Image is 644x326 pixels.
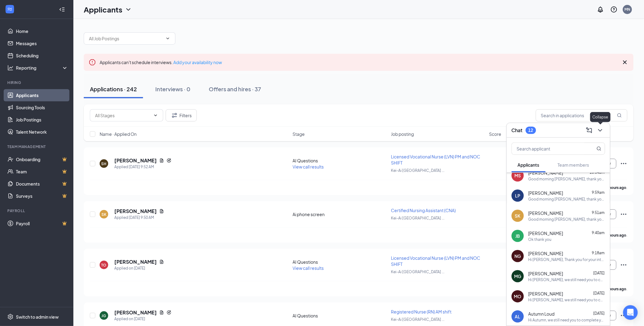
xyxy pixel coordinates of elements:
svg: Document [159,209,164,214]
div: Applied [DATE] 9:52 AM [114,164,171,170]
div: Hi [PERSON_NAME], we still need you to complete your screening call for your application with Kei... [528,277,605,282]
svg: ChevronDown [165,36,170,41]
div: Hi [PERSON_NAME], we still need you to complete your screening call for your application with Kei... [528,297,605,302]
div: LP [515,193,521,199]
span: 9:51am [592,210,605,215]
a: PayrollCrown [16,217,68,230]
span: [PERSON_NAME] [528,291,563,297]
span: [PERSON_NAME] [528,170,563,176]
a: Add your availability now [173,60,222,65]
span: Licensed Vocational Nurse (LVN) PM and NOC SHIFT [391,154,480,165]
div: AI Questions [293,313,388,319]
div: Hi Autumn, we still need you to complete your screening call for your application with Kei-Ai [GE... [528,317,605,323]
div: SK [101,212,106,217]
div: JG [102,313,106,318]
span: Kei-Ai [GEOGRAPHIC_DATA] ... [391,216,444,220]
svg: Reapply [167,158,171,163]
svg: MagnifyingGlass [617,113,622,118]
span: Job posting [391,131,414,137]
a: OnboardingCrown [16,153,68,165]
div: AL [515,313,521,320]
span: [DATE] [594,271,605,275]
div: Payroll [7,208,67,213]
svg: Filter [171,112,178,119]
div: Offers and hires · 37 [209,85,261,93]
span: 9:18am [592,251,605,255]
svg: Settings [7,314,13,320]
input: Search in applications [536,109,627,121]
div: AI Questions [293,259,388,265]
div: 12 [528,128,533,133]
span: View call results [293,265,324,271]
a: Home [16,25,68,37]
input: Search applicant [512,143,584,154]
span: [DATE] [594,311,605,316]
span: 10:04am [590,170,605,175]
svg: QuestionInfo [610,6,618,13]
a: Messages [16,37,68,49]
h1: Applicants [84,4,122,15]
div: Good morning [PERSON_NAME], thank you for your interest in our open LVN position here at Kei Ai L... [528,197,605,202]
span: [PERSON_NAME] [528,190,563,196]
a: Talent Network [16,126,68,138]
a: Applicants [16,89,68,101]
span: Team members [558,162,589,168]
div: Applications · 242 [90,85,137,93]
div: Ok thank you [528,237,552,242]
div: Applied on [DATE] [114,316,171,322]
span: Applicants can't schedule interviews. [100,60,222,65]
div: SH [101,161,107,166]
div: Team Management [7,144,67,149]
svg: Document [159,259,164,264]
svg: Error [89,59,96,66]
svg: Ellipses [620,211,627,218]
span: Registered Nurse (RN) AM shift [391,309,451,314]
span: 9:59am [592,190,605,195]
span: Kei-Ai [GEOGRAPHIC_DATA] ... [391,168,444,173]
span: Certified Nursing Assistant (CNA) [391,208,456,213]
span: Applicants [518,162,539,168]
svg: ChevronDown [153,113,158,118]
div: Collapse [590,112,611,122]
h3: Chat [512,127,523,134]
svg: Analysis [7,65,13,71]
div: MS [515,172,521,179]
div: MG [514,273,521,279]
div: MN [625,7,631,12]
svg: Document [159,310,164,315]
div: Good morning [PERSON_NAME], thank you for your interest in our open CNA position here at Kei Ai L... [528,217,605,222]
span: View call results [293,164,324,169]
a: SurveysCrown [16,190,68,202]
span: Kei-Ai [GEOGRAPHIC_DATA] ... [391,270,444,274]
input: All Stages [95,112,151,119]
button: ChevronDown [595,125,605,135]
svg: ComposeMessage [586,127,593,134]
input: All Job Postings [89,35,163,42]
svg: Document [159,158,164,163]
svg: Collapse [59,6,65,13]
div: Hi [PERSON_NAME], Thank you for your interest in Kei-Ai [GEOGRAPHIC_DATA]. Do you have a current ... [528,257,605,262]
span: [PERSON_NAME] [528,230,563,236]
div: JB [516,233,520,239]
button: Filter Filters [166,109,197,121]
div: AI Questions [293,158,388,164]
div: Switch to admin view [16,314,59,320]
div: MO [514,293,521,299]
span: Stage [293,131,305,137]
span: [PERSON_NAME] [528,250,563,256]
svg: Notifications [597,6,604,13]
div: Open Intercom Messenger [623,305,638,320]
svg: Ellipses [620,160,627,167]
a: DocumentsCrown [16,178,68,190]
span: Score [489,131,502,137]
div: Applied [DATE] 9:50 AM [114,215,164,221]
h5: [PERSON_NAME] [114,157,157,164]
svg: Ellipses [620,261,627,269]
svg: WorkstreamLogo [7,6,13,12]
span: Kei-Ai [GEOGRAPHIC_DATA] ... [391,317,444,322]
button: ComposeMessage [584,125,594,135]
a: Scheduling [16,49,68,62]
a: Sourcing Tools [16,101,68,114]
span: [PERSON_NAME] [528,210,563,216]
div: TO [101,263,107,268]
